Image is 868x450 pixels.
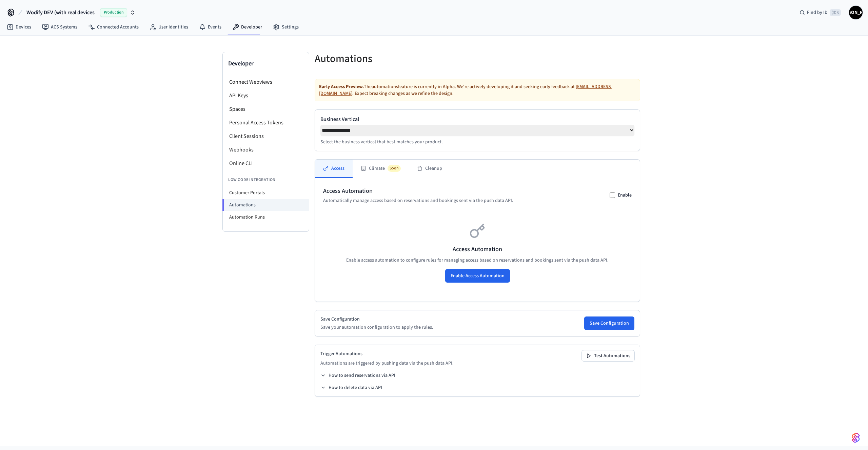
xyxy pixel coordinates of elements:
a: [EMAIL_ADDRESS][DOMAIN_NAME] [319,83,612,97]
div: Find by ID⌘ K [794,6,846,19]
h3: Access Automation [323,245,632,254]
span: Find by ID [807,9,828,16]
a: Connected Accounts [83,21,144,33]
span: [PERSON_NAME] [850,6,862,19]
button: ClimateSoon [353,160,409,178]
a: Settings [268,21,304,33]
a: Developer [227,21,268,33]
li: Automation Runs [223,211,309,223]
li: Low Code Integration [223,173,309,187]
button: Test Automations [582,350,634,361]
li: Customer Portals [223,187,309,199]
h3: Developer [228,59,303,68]
li: Automations [222,199,309,211]
p: Enable access automation to configure rules for managing access based on reservations and booking... [323,257,632,264]
button: How to send reservations via API [320,372,395,379]
span: Soon [388,165,401,172]
button: Access [315,160,353,178]
p: Select the business vertical that best matches your product. [320,139,634,145]
li: Connect Webviews [223,75,309,89]
a: Devices [1,21,37,33]
li: Online CLI [223,157,309,170]
li: Client Sessions [223,129,309,143]
h5: Automations [315,52,473,66]
h2: Access Automation [323,186,513,196]
button: [PERSON_NAME] [849,6,863,19]
li: Spaces [223,102,309,116]
p: Automations are triggered by pushing data via the push data API. [320,360,454,367]
span: Wodify DEV (with real devices [26,8,95,17]
p: Automatically manage access based on reservations and bookings sent via the push data API. [323,197,513,204]
h2: Trigger Automations [320,350,454,357]
span: Production [100,8,127,17]
a: ACS Systems [37,21,83,33]
div: The automations feature is currently in Alpha. We're actively developing it and seeking early fee... [315,79,640,101]
strong: Early Access Preview. [319,83,364,90]
button: Cleanup [409,160,450,178]
span: ⌘ K [830,9,841,16]
li: Personal Access Tokens [223,116,309,129]
button: Save Configuration [584,316,634,330]
button: Enable Access Automation [445,269,510,283]
a: Events [194,21,227,33]
li: API Keys [223,89,309,102]
p: Save your automation configuration to apply the rules. [320,324,433,331]
button: How to delete data via API [320,384,382,391]
label: Enable [618,192,632,199]
a: User Identities [144,21,194,33]
img: SeamLogoGradient.69752ec5.svg [852,432,860,443]
li: Webhooks [223,143,309,157]
h2: Save Configuration [320,316,433,323]
label: Business Vertical [320,115,634,123]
